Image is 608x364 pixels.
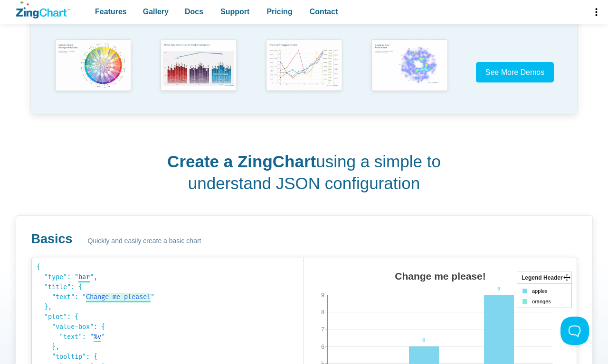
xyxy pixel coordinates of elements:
a: ZingChart Logo. Click to return to the homepage [16,1,70,18]
span: bar [78,273,90,281]
a: Colorful Chord Management Chart [40,36,146,109]
span: Support [220,5,249,18]
img: Heatmap Over Radar Chart [367,36,452,96]
img: Mixed Data Set (Clustered, Stacked, and Regular) [156,36,241,96]
span: %v [94,333,101,341]
span: Features [95,5,127,18]
span: Gallery [143,5,169,18]
img: Chart with Draggable Y-Axis [262,36,346,96]
a: Mixed Data Set (Clustered, Stacked, and Regular) [146,36,251,109]
h3: Basics [31,231,73,247]
span: See More Demos [485,68,545,76]
h2: using a simple to understand JSON configuration [165,151,443,194]
a: Heatmap Over Radar Chart [357,36,462,109]
span: Contact [310,5,338,18]
span: Quickly and easily create a basic chart [88,236,201,247]
img: Colorful Chord Management Chart [51,36,135,96]
a: See More Demos [476,62,554,82]
a: Chart with Draggable Y-Axis [251,36,357,109]
tspan: Legend Header [522,274,563,281]
iframe: Toggle Customer Support [560,317,589,345]
span: Pricing [266,5,292,18]
span: Docs [185,5,203,18]
strong: Create a ZingChart [167,152,316,171]
span: Change me please! [86,293,151,301]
